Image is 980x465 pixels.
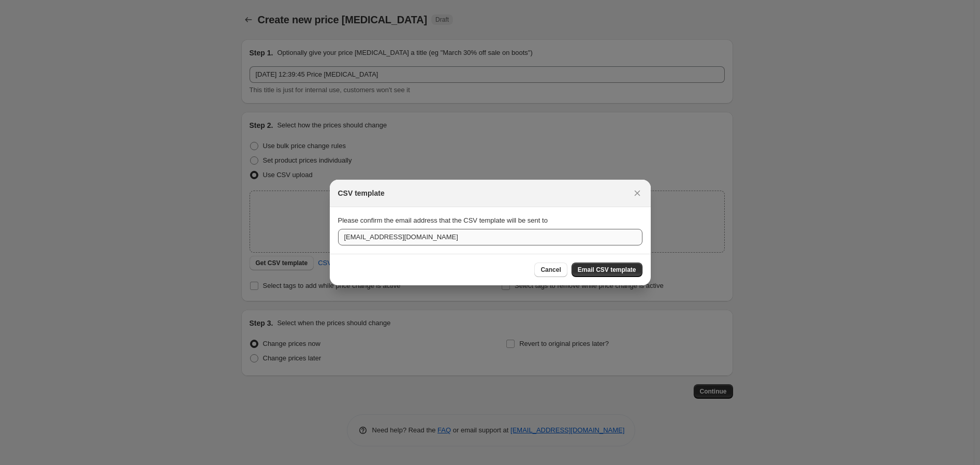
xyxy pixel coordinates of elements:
h2: CSV template [338,188,385,198]
button: Close [630,186,645,200]
span: Please confirm the email address that the CSV template will be sent to [338,216,548,224]
button: Email CSV template [572,263,642,277]
button: Cancel [534,263,567,277]
span: Cancel [540,266,561,274]
span: Email CSV template [578,266,636,274]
